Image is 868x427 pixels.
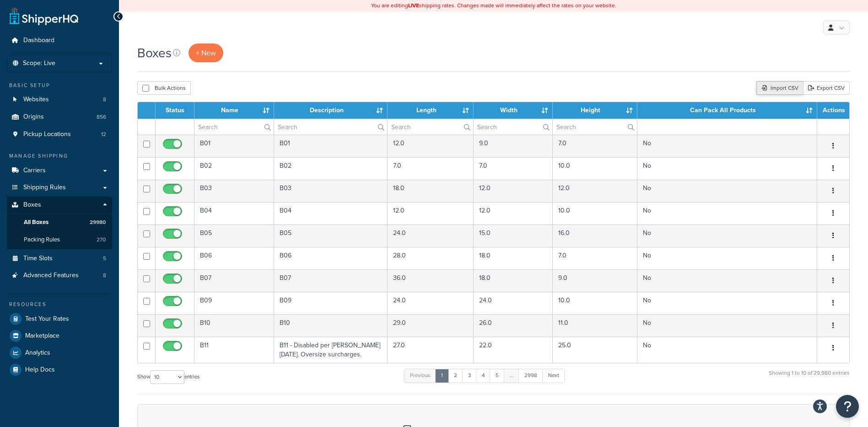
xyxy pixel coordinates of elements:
td: 25.0 [553,337,637,363]
a: All Boxes 29980 [7,214,112,231]
li: All Boxes [7,214,112,231]
a: Origins 856 [7,109,112,126]
td: B09 [274,292,388,314]
a: … [504,369,519,383]
input: Search [274,119,388,135]
div: Showing 1 to 10 of 29,980 entries [769,368,850,388]
div: Manage Shipping [7,152,112,160]
a: 5 [490,369,505,383]
li: Origins [7,109,112,126]
td: 7.0 [553,247,637,269]
a: 3 [462,369,477,383]
th: Name : activate to sort column ascending [194,102,274,119]
td: B07 [194,269,274,292]
td: No [637,180,817,202]
span: Scope: Live [23,60,55,67]
span: Carriers [23,167,46,175]
td: 27.0 [388,337,473,363]
span: Websites [23,96,49,104]
span: 29980 [90,219,106,226]
span: + New [196,48,216,58]
td: No [637,247,817,269]
td: 11.0 [553,314,637,337]
td: 24.0 [388,224,473,247]
input: Search [194,119,274,135]
a: Help Docs [7,361,112,378]
span: Time Slots [23,255,53,263]
td: B02 [194,157,274,180]
th: Length : activate to sort column ascending [388,102,473,119]
a: Websites 8 [7,91,112,108]
td: 7.0 [553,135,637,157]
td: 28.0 [388,247,473,269]
li: Boxes [7,197,112,249]
span: 270 [97,236,106,244]
td: B02 [274,157,388,180]
td: B03 [194,180,274,202]
a: Carriers [7,162,112,179]
th: Status [156,102,194,119]
th: Actions [817,102,849,119]
li: Marketplace [7,328,112,344]
td: 10.0 [553,202,637,224]
span: Origins [23,113,44,121]
td: 7.0 [388,157,473,180]
li: Time Slots [7,250,112,267]
span: Dashboard [23,37,54,44]
td: No [637,202,817,224]
a: Analytics [7,345,112,361]
button: Bulk Actions [137,81,191,95]
button: Open Resource Center [836,395,859,418]
th: Can Pack All Products : activate to sort column ascending [637,102,817,119]
li: Websites [7,91,112,108]
td: 18.0 [474,247,553,269]
span: Analytics [25,349,50,357]
td: B11 [194,337,274,363]
td: 24.0 [474,292,553,314]
a: Export CSV [803,81,850,95]
td: 12.0 [388,202,473,224]
a: Packing Rules 270 [7,231,112,248]
td: 10.0 [553,157,637,180]
a: Next [542,369,565,383]
a: ShipperHQ Home [10,7,78,25]
td: No [637,157,817,180]
h1: Boxes [137,44,172,62]
td: B11 - Disabled per [PERSON_NAME] [DATE]. Oversize surcharges. [274,337,388,363]
td: 26.0 [474,314,553,337]
li: Advanced Features [7,267,112,284]
td: 9.0 [474,135,553,157]
td: No [637,269,817,292]
a: Test Your Rates [7,311,112,327]
td: B04 [274,202,388,224]
td: 12.0 [388,135,473,157]
a: 2998 [518,369,543,383]
div: Import CSV [756,81,803,95]
a: Time Slots 5 [7,250,112,267]
span: Marketplace [25,332,59,340]
label: Show entries [137,370,199,384]
li: Shipping Rules [7,179,112,196]
span: Boxes [23,201,41,209]
td: No [637,337,817,363]
td: B06 [194,247,274,269]
td: B10 [274,314,388,337]
li: Pickup Locations [7,126,112,143]
td: 18.0 [388,180,473,202]
td: No [637,224,817,247]
a: Advanced Features 8 [7,267,112,284]
a: + New [189,44,223,62]
a: Previous [404,369,436,383]
td: B01 [194,135,274,157]
input: Search [474,119,553,135]
a: Pickup Locations 12 [7,126,112,143]
td: 18.0 [474,269,553,292]
a: 2 [448,369,463,383]
a: Dashboard [7,32,112,49]
b: LIVE [408,1,419,10]
td: 12.0 [474,180,553,202]
td: B07 [274,269,388,292]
